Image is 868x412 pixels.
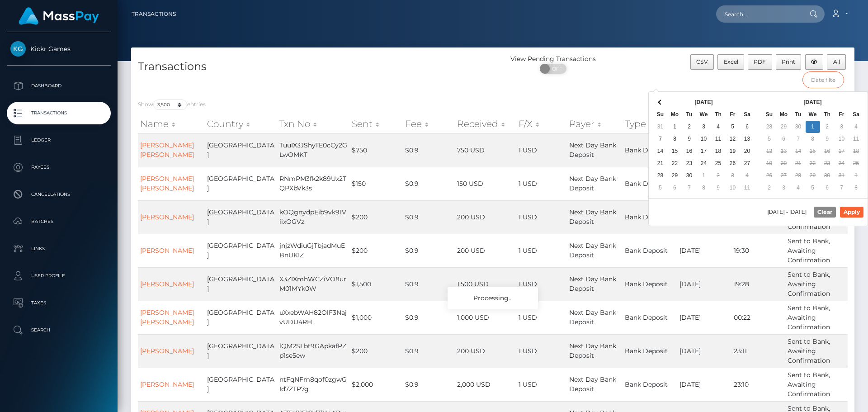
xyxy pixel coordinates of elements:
[677,334,731,368] td: [DATE]
[791,157,806,170] td: 21
[711,182,726,194] td: 9
[849,109,863,121] th: Sa
[7,292,111,314] a: Taxes
[677,301,731,334] td: [DATE]
[726,182,740,194] td: 10
[516,234,567,267] td: 1 USD
[762,145,777,157] td: 12
[768,209,810,215] span: [DATE] - [DATE]
[205,133,277,167] td: [GEOGRAPHIC_DATA]
[820,170,835,182] td: 30
[740,133,755,145] td: 13
[516,368,567,401] td: 1 USD
[777,170,791,182] td: 27
[791,109,806,121] th: Tu
[833,58,840,65] span: All
[623,115,678,133] th: Type: activate to sort column ascending
[740,121,755,133] td: 6
[448,287,538,309] div: Processing...
[724,58,738,65] span: Excel
[748,54,772,70] button: PDF
[682,157,697,170] td: 23
[806,145,820,157] td: 15
[849,133,863,145] td: 11
[668,170,682,182] td: 29
[349,133,403,167] td: $750
[455,334,516,368] td: 200 USD
[516,301,567,334] td: 1 USD
[668,157,682,170] td: 22
[835,182,849,194] td: 7
[835,133,849,145] td: 10
[849,170,863,182] td: 1
[668,145,682,157] td: 15
[7,319,111,341] a: Search
[7,210,111,233] a: Batches
[777,121,791,133] td: 29
[740,109,755,121] th: Sa
[623,133,678,167] td: Bank Deposit
[349,167,403,200] td: $150
[711,145,726,157] td: 18
[840,207,863,218] button: Apply
[403,167,455,200] td: $0.9
[349,301,403,334] td: $1,000
[711,170,726,182] td: 2
[569,342,616,360] span: Next Day Bank Deposit
[545,64,567,74] span: OFF
[653,182,668,194] td: 5
[140,213,194,221] a: [PERSON_NAME]
[697,145,711,157] td: 17
[7,45,111,53] span: Kickr Games
[777,145,791,157] td: 13
[7,156,111,179] a: Payees
[349,368,403,401] td: $2,000
[690,54,714,70] button: CSV
[696,58,708,65] span: CSV
[762,170,777,182] td: 26
[10,323,107,337] p: Search
[806,121,820,133] td: 1
[682,182,697,194] td: 7
[677,234,731,267] td: [DATE]
[277,133,349,167] td: TuuIX3JShyTE0cCy2GLwOMKT
[820,157,835,170] td: 23
[791,182,806,194] td: 4
[455,115,516,133] th: Received: activate to sort column ascending
[677,267,731,301] td: [DATE]
[516,200,567,234] td: 1 USD
[10,133,107,147] p: Ledger
[776,54,802,70] button: Print
[762,109,777,121] th: Su
[731,301,786,334] td: 00:22
[277,368,349,401] td: ntFqNFm8qof0zgwGId7ZTP7g
[455,368,516,401] td: 2,000 USD
[7,129,111,152] a: Ledger
[740,157,755,170] td: 27
[726,145,740,157] td: 19
[653,109,668,121] th: Su
[682,109,697,121] th: Tu
[653,133,668,145] td: 7
[569,275,616,293] span: Next Day Bank Deposit
[740,182,755,194] td: 11
[849,145,863,157] td: 18
[820,182,835,194] td: 6
[205,115,277,133] th: Country: activate to sort column ascending
[623,200,678,234] td: Bank Deposit
[820,109,835,121] th: Th
[791,170,806,182] td: 28
[777,157,791,170] td: 20
[711,121,726,133] td: 4
[785,334,848,368] td: Sent to Bank, Awaiting Confirmation
[516,133,567,167] td: 1 USD
[10,242,107,256] p: Links
[806,133,820,145] td: 8
[349,234,403,267] td: $200
[731,234,786,267] td: 19:30
[138,99,206,110] label: Show entries
[7,75,111,97] a: Dashboard
[668,133,682,145] td: 8
[153,99,187,110] select: Showentries
[403,115,455,133] th: Fee: activate to sort column ascending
